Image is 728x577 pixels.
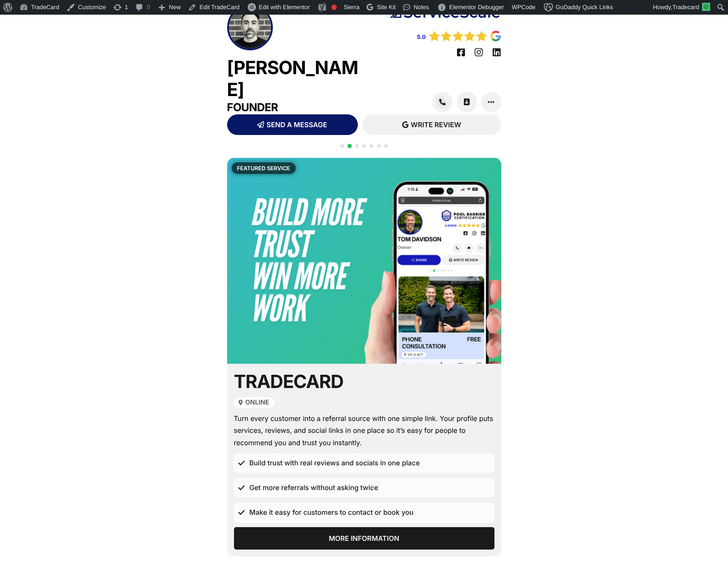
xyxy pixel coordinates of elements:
[384,144,388,148] span: Go to slide 7
[234,527,494,550] a: More Information
[237,163,290,173] p: Featured Service
[672,4,699,11] span: Tradecard
[250,507,414,518] span: Make it easy for customers to contact or book you
[250,482,378,494] span: Get more referrals without asking twice
[417,33,426,40] a: 5.0
[340,144,344,148] span: Go to slide 1
[347,144,352,148] span: Go to slide 2
[234,413,494,449] div: Turn every customer into a referral source with one simple link. Your profile puts services, revi...
[377,4,396,11] span: Site Kit
[329,535,399,542] span: More Information
[227,114,358,135] a: SEND A MESSAGE
[250,457,420,469] span: Build trust with real reviews and socials in one place
[411,121,461,128] span: WRITE REVIEW
[362,114,501,135] a: WRITE REVIEW
[331,5,337,10] div: Focus keyphrase not set
[245,399,269,406] span: Online
[234,371,494,393] h2: TRADECARD
[355,144,359,148] span: Go to slide 3
[362,144,366,148] span: Go to slide 4
[377,144,381,148] span: Go to slide 6
[227,57,364,101] h2: [PERSON_NAME]
[259,4,310,11] span: Edit with Elementor
[227,101,364,114] h3: Founder
[266,121,327,128] span: SEND A MESSAGE
[370,144,373,148] span: Go to slide 5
